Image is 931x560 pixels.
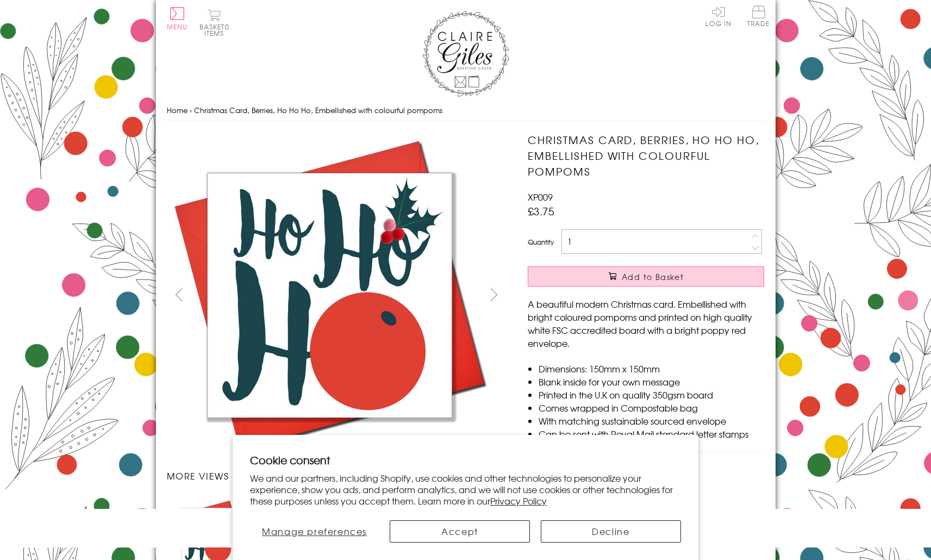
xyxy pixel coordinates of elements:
[204,22,229,38] span: 0 items
[528,190,553,203] span: XP009
[528,237,554,247] label: Quantity
[250,452,681,468] h2: Cookie consent
[167,469,507,482] h3: More views
[541,520,681,543] button: Decline
[539,388,764,401] li: Printed in the U.K on quality 350gsm board
[199,9,229,36] button: Basket0 items
[528,132,764,179] h1: Christmas Card, Berries, Ho Ho Ho, Embellished with colourful pompoms
[166,132,492,458] img: Christmas Card, Berries, Ho Ho Ho, Embellished with colourful pompoms
[506,132,832,458] img: Christmas Card, Berries, Ho Ho Ho, Embellished with colourful pompoms
[539,401,764,414] li: Comes wrapped in Compostable bag
[747,5,770,29] a: Trade
[167,99,765,122] nav: breadcrumbs
[250,520,379,543] button: Manage preferences
[262,525,367,538] span: Manage preferences
[390,520,530,543] button: Accept
[539,427,764,440] li: Can be sent with Royal Mail standard letter stamps
[167,7,188,30] button: Menu
[490,494,547,507] a: Privacy Policy
[167,282,191,307] button: prev
[705,5,732,27] a: Log In
[539,362,764,375] li: Dimensions: 150mm x 150mm
[747,5,770,27] span: Trade
[482,282,506,307] button: next
[422,11,509,97] img: Claire Giles Greetings Cards
[167,105,188,115] a: Home
[167,22,188,32] span: Menu
[190,105,192,115] span: ›
[539,414,764,427] li: With matching sustainable sourced envelope
[528,297,764,350] p: A beautiful modern Christmas card. Embellished with bright coloured pompoms and printed on high q...
[250,472,681,506] p: We and our partners, including Shopify, use cookies and other technologies to personalize your ex...
[539,375,764,388] li: Blank inside for your own message
[528,203,554,219] span: £3.75
[194,105,442,115] span: Christmas Card, Berries, Ho Ho Ho, Embellished with colourful pompoms
[622,271,684,282] span: Add to Basket
[528,266,764,287] button: Add to Basket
